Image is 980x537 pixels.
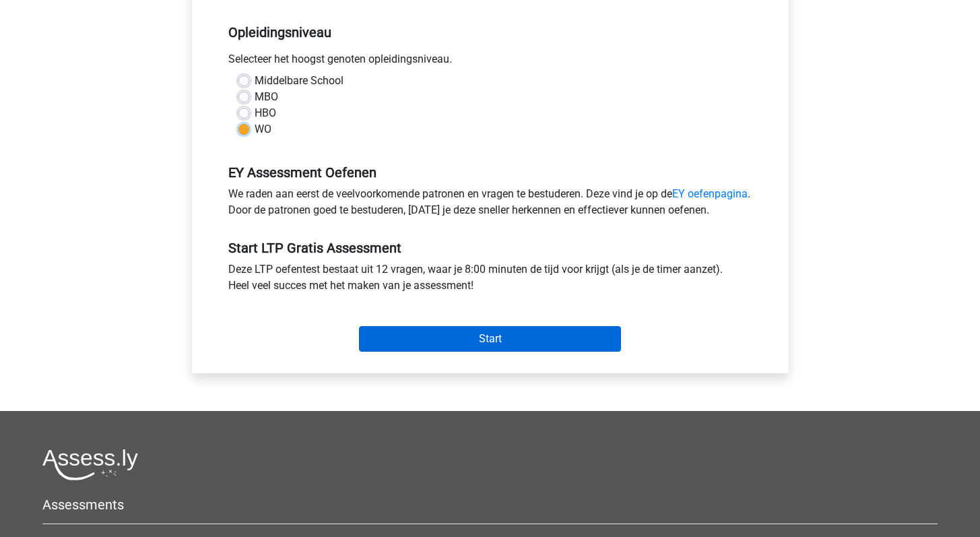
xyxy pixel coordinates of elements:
div: Deze LTP oefentest bestaat uit 12 vragen, waar je 8:00 minuten de tijd voor krijgt (als je de tim... [218,261,762,299]
label: HBO [255,105,276,121]
label: MBO [255,89,278,105]
a: EY oefenpagina [672,187,748,200]
label: WO [255,121,271,137]
h5: Start LTP Gratis Assessment [228,240,752,256]
input: Start [359,326,621,352]
img: Assessly logo [42,449,138,480]
h5: EY Assessment Oefenen [228,164,752,181]
div: We raden aan eerst de veelvoorkomende patronen en vragen te bestuderen. Deze vind je op de . Door... [218,186,762,224]
h5: Opleidingsniveau [228,19,752,46]
label: Middelbare School [255,73,344,89]
h5: Assessments [42,497,938,513]
div: Selecteer het hoogst genoten opleidingsniveau. [218,51,762,73]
